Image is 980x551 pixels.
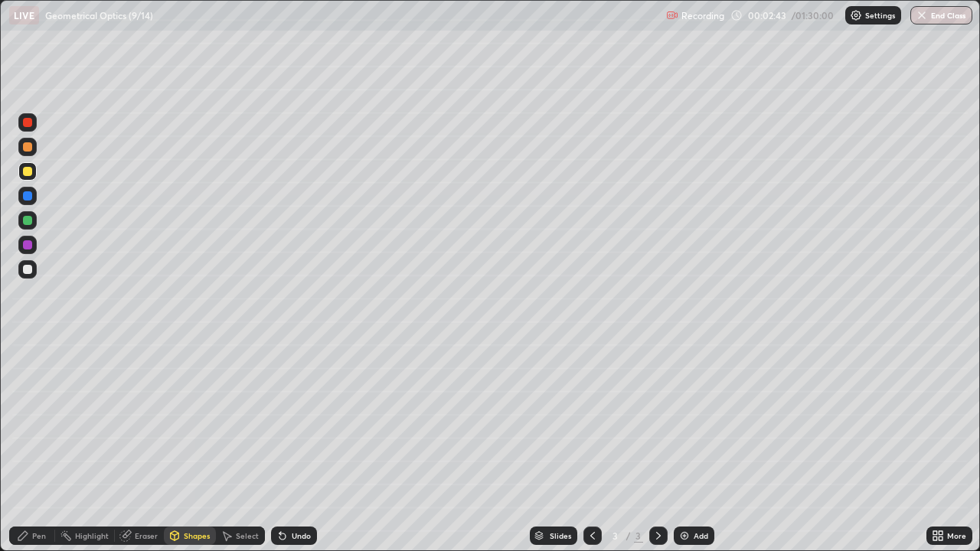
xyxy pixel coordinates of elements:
div: Slides [550,532,571,540]
p: Geometrical Optics (9/14) [45,9,153,21]
div: Select [236,532,259,540]
div: Pen [32,532,46,540]
div: 3 [608,531,623,540]
div: Undo [292,532,311,540]
div: Shapes [184,532,210,540]
button: End Class [910,6,972,24]
p: Settings [865,11,895,19]
div: More [947,532,966,540]
img: end-class-cross [916,9,928,21]
div: Highlight [75,532,109,540]
img: recording.375f2c34.svg [666,9,678,21]
p: LIVE [14,9,34,21]
img: add-slide-button [678,530,691,542]
div: / [626,531,631,540]
p: Recording [681,10,724,21]
div: Eraser [135,532,158,540]
img: class-settings-icons [850,9,862,21]
div: Add [694,532,708,540]
div: 3 [634,529,643,543]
